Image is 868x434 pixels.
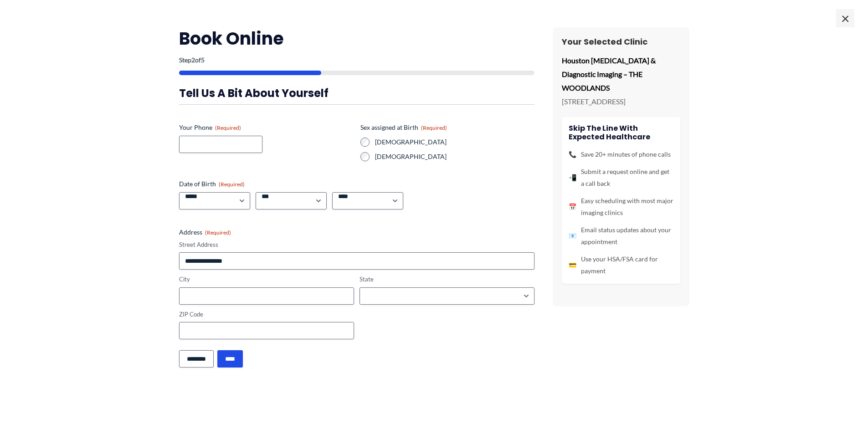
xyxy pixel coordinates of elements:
[179,310,354,319] label: ZIP Code
[562,36,680,47] h3: Your Selected Clinic
[421,124,447,131] span: (Required)
[569,259,576,271] span: 💳
[569,172,576,184] span: 📲
[179,57,534,63] p: Step of
[215,124,241,131] span: (Required)
[569,201,576,213] span: 📅
[219,181,245,188] span: (Required)
[569,148,673,160] li: Save 20+ minutes of phone calls
[569,253,673,277] li: Use your HSA/FSA card for payment
[562,54,680,94] p: Houston [MEDICAL_DATA] & Diagnostic Imaging – THE WOODLANDS
[836,9,854,27] span: ×
[375,152,534,161] label: [DEMOGRAPHIC_DATA]
[569,230,576,242] span: 📧
[179,86,534,100] h3: Tell us a bit about yourself
[569,148,576,160] span: 📞
[375,138,534,147] label: [DEMOGRAPHIC_DATA]
[569,166,673,189] li: Submit a request online and get a call back
[179,179,245,189] legend: Date of Birth
[179,240,534,249] label: Street Address
[179,275,354,284] label: City
[179,123,353,132] label: Your Phone
[205,229,231,236] span: (Required)
[569,195,673,219] li: Easy scheduling with most major imaging clinics
[179,228,231,237] legend: Address
[569,124,673,141] h4: Skip the line with Expected Healthcare
[179,27,534,50] h2: Book Online
[562,95,680,108] p: [STREET_ADDRESS]
[360,275,534,284] label: State
[569,224,673,248] li: Email status updates about your appointment
[191,56,195,64] span: 2
[201,56,205,64] span: 5
[360,123,447,132] legend: Sex assigned at Birth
